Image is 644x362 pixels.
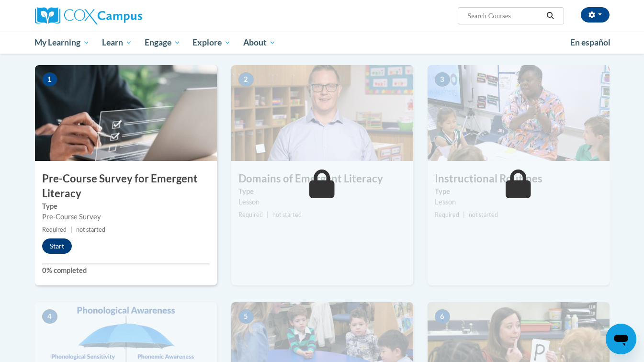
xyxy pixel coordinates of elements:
[138,32,187,54] a: Engage
[96,32,138,54] a: Learn
[238,197,406,207] div: Lesson
[238,186,406,197] label: Type
[606,324,636,354] iframe: Button to launch messaging window
[231,171,413,186] h3: Domains of Emergent Literacy
[21,32,624,54] div: Main menu
[243,37,276,48] span: About
[435,211,459,218] span: Required
[238,72,254,87] span: 2
[428,65,610,161] img: Course Image
[35,65,217,161] img: Course Image
[186,32,237,54] a: Explore
[469,211,498,218] span: not started
[238,211,263,218] span: Required
[42,201,210,212] label: Type
[42,212,210,222] div: Pre-Course Survey
[35,7,142,24] img: Cox Campus
[238,309,254,324] span: 5
[42,72,57,87] span: 1
[435,309,450,324] span: 6
[34,37,90,48] span: My Learning
[42,265,210,276] label: 0% completed
[543,10,557,22] button: Search
[435,186,602,197] label: Type
[237,32,282,54] a: About
[35,7,217,24] a: Cox Campus
[42,238,72,254] button: Start
[570,37,610,47] span: En español
[231,65,413,161] img: Course Image
[435,72,450,87] span: 3
[466,10,543,22] input: Search Courses
[192,37,231,48] span: Explore
[42,226,67,233] span: Required
[145,37,181,48] span: Engage
[29,32,96,54] a: My Learning
[102,37,132,48] span: Learn
[35,171,217,201] h3: Pre-Course Survey for Emergent Literacy
[42,309,57,324] span: 4
[428,171,610,186] h3: Instructional Routines
[463,211,465,218] span: |
[267,211,269,218] span: |
[564,33,617,53] a: En español
[76,226,105,233] span: not started
[435,197,602,207] div: Lesson
[272,211,302,218] span: not started
[581,7,610,23] button: Account Settings
[70,226,72,233] span: |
